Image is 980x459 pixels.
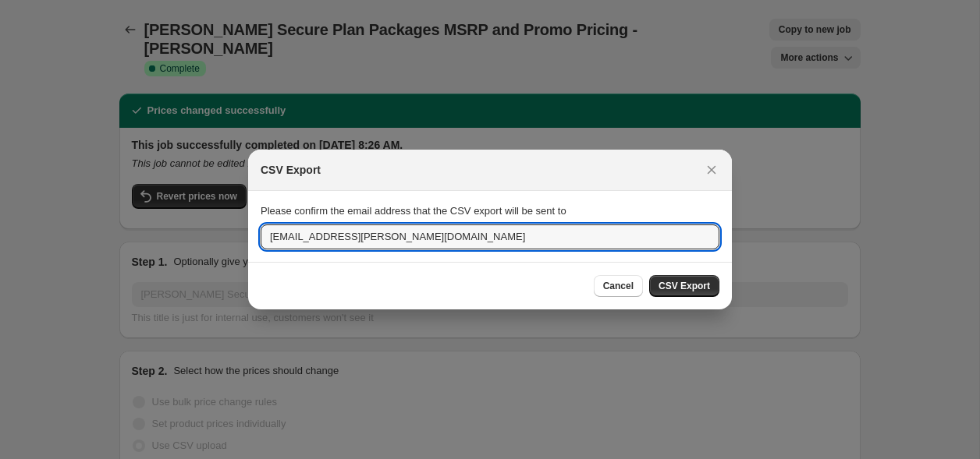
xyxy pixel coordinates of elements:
[649,275,719,297] button: CSV Export
[701,159,723,181] button: Close
[603,280,634,292] span: Cancel
[659,280,710,292] span: CSV Export
[594,275,643,297] button: Cancel
[261,162,321,178] h2: CSV Export
[261,205,566,217] span: Please confirm the email address that the CSV export will be sent to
